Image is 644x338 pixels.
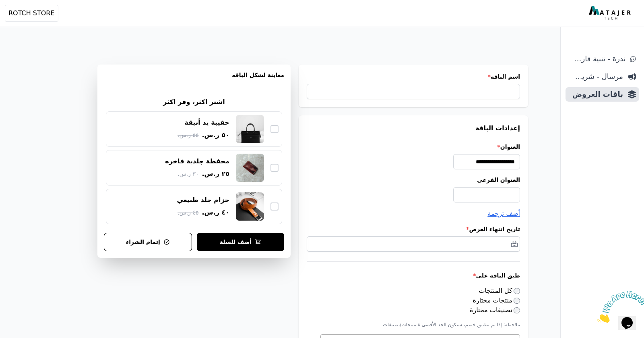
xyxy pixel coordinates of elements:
[569,71,623,82] span: مرسال - شريط دعاية
[8,8,55,18] span: ROTCH STORE
[569,89,623,100] span: باقات العروض
[202,208,229,217] span: ٤٠ ر.س.
[514,307,520,314] input: تصنيفات مختارة
[160,97,228,107] h2: اشتر اكثر، وفر اكثر
[307,271,520,280] label: طبق الباقة على
[5,5,58,22] button: ROTCH STORE
[197,233,284,251] button: أضف للسلة
[202,130,229,140] span: ٥٠ ر.س.
[487,210,520,217] span: أضف ترجمة
[236,192,264,221] img: حزام جلد طبيعي
[487,209,520,219] button: أضف ترجمة
[178,209,198,217] span: ٤٥ ر.س.
[589,6,633,21] img: MatajerTech Logo
[514,288,520,294] input: كل المنتجات
[307,143,520,151] label: العنوان
[307,321,520,328] p: ملاحظة: إذا تم تطبيق خصم، سيكون الحد الأقصى ٨ منتجات/تصنيفات
[479,287,520,294] label: كل المنتجات
[185,118,229,127] div: حقيبة يد أنيقة
[236,115,264,143] img: حقيبة يد أنيقة
[307,73,520,81] label: اسم الباقة
[307,123,520,133] h3: إعدادات الباقة
[514,298,520,304] input: منتجات مختارة
[178,131,198,140] span: ٥٥ ر.س.
[307,225,520,233] label: تاريخ انتهاء العرض
[178,170,198,178] span: ٣٠ ر.س.
[8,10,26,24] button: $i18n('chat', 'chat_widget')
[177,196,230,204] div: حزام جلد طبيعي
[473,296,520,304] label: منتجات مختارة
[104,233,192,251] button: إتمام الشراء
[569,53,625,65] span: ندرة - تنبية قارب علي النفاذ
[104,71,284,89] h3: معاينة لشكل الباقه
[470,306,520,314] label: تصنيفات مختارة
[594,288,644,326] iframe: chat widget
[307,176,520,184] label: العنوان الفرعي
[202,169,229,179] span: ٢٥ ر.س.
[236,154,264,182] img: محفظة جلدية فاخرة
[3,3,53,35] img: الدردشة الملفتة للإنتباه
[165,157,229,166] div: محفظة جلدية فاخرة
